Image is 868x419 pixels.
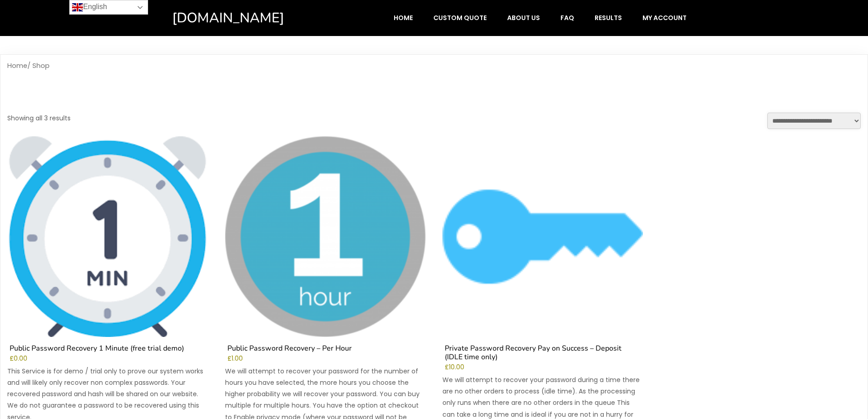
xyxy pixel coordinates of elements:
a: [DOMAIN_NAME] [172,9,323,27]
span: Home [394,14,413,22]
bdi: 0.00 [10,354,27,363]
nav: Breadcrumb [7,62,861,70]
a: About Us [498,9,550,26]
a: Home [384,9,422,26]
a: FAQ [551,9,584,26]
select: Shop order [767,113,861,129]
a: Results [585,9,632,26]
a: My account [633,9,696,26]
p: Showing all 3 results [7,113,71,124]
img: Public Password Recovery 1 Minute (free trial demo) [7,136,208,337]
span: £ [10,354,14,363]
img: Private Password Recovery Pay on Success - Deposit (IDLE time only) [442,136,643,337]
bdi: 10.00 [445,363,464,372]
a: Private Password Recovery Pay on Success – Deposit (IDLE time only) [442,136,643,364]
span: FAQ [560,14,574,22]
h1: Shop [7,77,861,113]
h2: Public Password Recovery – Per Hour [225,344,426,355]
a: Home [7,61,27,70]
span: About Us [507,14,540,22]
span: Custom Quote [433,14,487,22]
h2: Private Password Recovery Pay on Success – Deposit (IDLE time only) [442,344,643,364]
bdi: 1.00 [227,354,243,363]
a: Public Password Recovery – Per Hour [225,136,426,355]
span: Results [595,14,622,22]
a: Custom Quote [424,9,496,26]
a: Public Password Recovery 1 Minute (free trial demo) [7,136,208,355]
h2: Public Password Recovery 1 Minute (free trial demo) [7,344,208,355]
span: £ [445,363,449,372]
span: £ [227,354,231,363]
span: My account [642,14,687,22]
img: en [72,2,83,13]
img: Public Password Recovery - Per Hour [225,136,426,337]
